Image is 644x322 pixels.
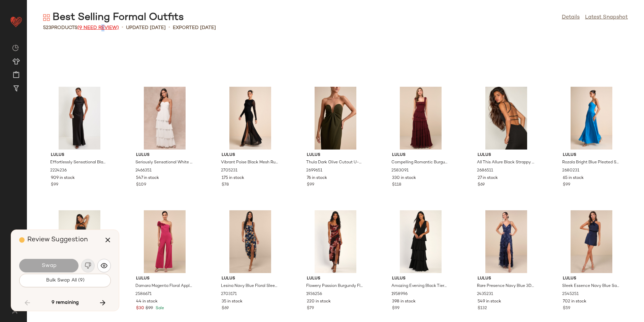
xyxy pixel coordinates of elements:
[478,299,501,305] span: 549 in stock
[222,175,244,181] span: 175 in stock
[562,291,579,297] span: 2545251
[477,160,534,166] span: All This Allure Black Strappy Backless Midi Dress
[126,24,166,31] p: updated [DATE]
[135,160,193,166] span: Seriously Sensational White Strapless Tiered Maxi Dress
[478,305,487,312] span: $132
[477,168,493,174] span: 2686511
[136,299,158,305] span: 44 in stock
[472,210,540,273] img: 11859061_2435231.jpg
[78,60,92,67] span: Filters
[563,276,620,282] span: Lulus
[392,175,416,181] span: 330 in stock
[12,45,19,51] img: svg%3e
[77,25,119,30] span: (9 Need Review)
[392,276,449,282] span: Lulus
[221,291,237,297] span: 2703171
[477,291,493,297] span: 2435231
[306,283,363,289] span: Flowery Passion Burgundy Floral Print Cowl Neck Midi Dress
[478,276,535,282] span: Lulus
[585,14,628,22] a: Latest Snapshot
[590,36,612,49] button: Hub
[43,11,184,24] div: Best Selling Formal Outfits
[45,210,114,273] img: 2647491_2_01_hero_Retakes_2025-07-14.jpg
[52,300,79,306] span: 9 remaining
[307,299,331,305] span: 220 in stock
[557,210,625,273] img: 12322161_2545251.jpg
[562,160,619,166] span: Rozala Bright Blue Pleated Strapless Maxi Dress
[50,160,107,166] span: Effortlessly Sensational Black Satin Backless Maxi Dress
[392,152,449,158] span: Lulus
[173,24,216,31] p: Exported [DATE]
[391,168,409,174] span: 2583091
[216,210,284,273] img: 2703171_01_hero_2025-06-24.jpg
[562,14,580,22] a: Details
[222,152,279,158] span: Lulus
[51,175,75,181] span: 909 in stock
[222,305,229,312] span: $69
[596,40,606,45] span: Hub
[391,291,408,297] span: 1958996
[392,182,401,188] span: $118
[563,182,570,188] span: $99
[146,305,153,312] span: $99
[154,306,164,311] span: Sale
[477,283,534,289] span: Rare Presence Navy Blue 3D Floral Surplice Maxi Dress
[478,152,535,158] span: Lulus
[387,210,455,273] img: 9482261_1958996.jpg
[168,24,170,32] span: •
[49,40,87,45] span: Review Products
[222,299,243,305] span: 35 in stock
[19,274,111,287] button: Bulk Swap All (9)
[307,152,364,158] span: Lulus
[392,299,416,305] span: 398 in stock
[43,14,50,21] img: svg%3e
[43,25,51,30] span: 523
[9,15,23,28] img: heart_red.DM2ytmEG.svg
[306,160,363,166] span: Thula Dark Olive Cutout U-Bar Column Maxi Dress
[51,182,58,188] span: $99
[307,276,364,282] span: Lulus
[307,182,314,188] span: $99
[43,24,119,31] div: Products
[135,291,152,297] span: 2586671
[135,283,193,289] span: Damara Magenta Floral Applique One-Shoulder Jumpsuit
[131,210,199,273] img: 12391861_2586671.jpg
[563,305,570,312] span: $59
[136,152,193,158] span: Lulus
[8,308,21,314] img: svg%3e
[563,175,584,181] span: 65 in stock
[136,182,146,188] span: $109
[131,36,181,49] button: Request changes
[136,276,193,282] span: Lulus
[478,175,498,181] span: 27 in stock
[136,40,175,45] span: Request changes
[135,168,152,174] span: 2466351
[307,175,327,181] span: 76 in stock
[221,283,278,289] span: Lesina Navy Blue Floral Sleeveless Midi Dress
[472,87,540,150] img: 2686511_02_fullbody_2025-07-03.jpg
[391,283,449,289] span: Amazing Evening Black Tiered Maxi Dress
[136,305,144,312] span: $30
[221,160,278,166] span: Vibrant Poise Black Mesh Ruched Maxi Dress
[562,283,619,289] span: Sleek Essence Navy Blue Satin Halter Sleeveless Mini Dress
[51,152,108,158] span: Lulus
[563,299,586,305] span: 702 in stock
[131,87,199,150] img: 12002541_2466351.jpg
[301,87,369,150] img: 2699651_05_back_2025-07-14.jpg
[392,305,399,312] span: $99
[301,210,369,273] img: 9409841_1936256.jpg
[222,182,229,188] span: $78
[27,236,88,243] span: Review Suggestion
[222,276,279,282] span: Lulus
[221,168,237,174] span: 2705231
[563,152,620,158] span: Lulus
[216,87,284,150] img: 2705231_02_front_2025-07-07.jpg
[45,278,84,283] span: Bulk Swap All (9)
[562,168,579,174] span: 2680231
[306,168,322,174] span: 2699651
[391,160,449,166] span: Compelling Romantic Burgundy Ruffled Tiered Maxi Dress
[136,175,159,181] span: 547 in stock
[387,87,455,150] img: 12325281_2583091.jpg
[557,87,625,150] img: 2680231_05_back_2025-07-07.jpg
[122,24,123,32] span: •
